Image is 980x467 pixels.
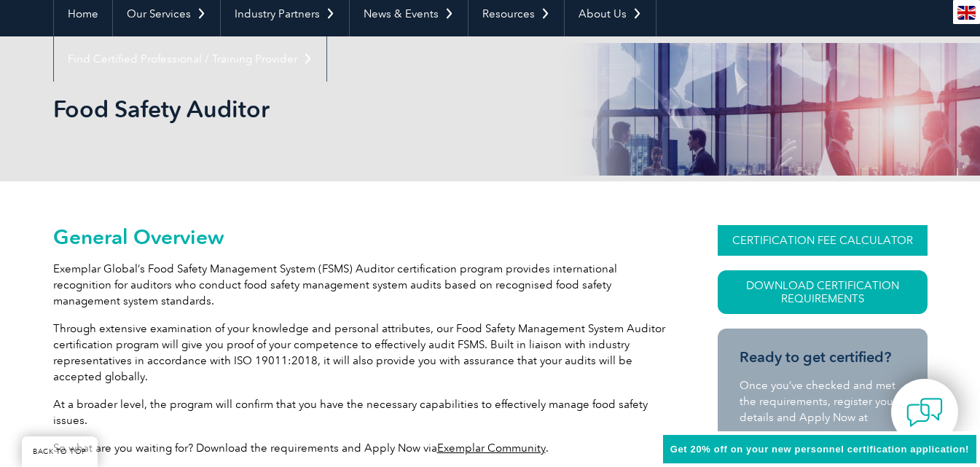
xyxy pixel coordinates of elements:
[957,6,976,20] img: en
[740,348,906,366] h3: Ready to get certified?
[437,442,546,455] a: Exemplar Community
[740,377,906,425] p: Once you’ve checked and met the requirements, register your details and Apply Now at
[53,95,613,123] h1: Food Safety Auditor
[718,225,928,256] a: CERTIFICATION FEE CALCULATOR
[53,225,665,248] h2: General Overview
[22,436,98,467] a: BACK TO TOP
[906,394,943,431] img: contact-chat.png
[53,396,665,428] p: At a broader level, the program will confirm that you have the necessary capabilities to effectiv...
[53,261,665,309] p: Exemplar Global’s Food Safety Management System (FSMS) Auditor certification program provides int...
[54,36,326,82] a: Find Certified Professional / Training Provider
[53,440,665,456] p: So what are you waiting for? Download the requirements and Apply Now via .
[670,444,969,455] span: Get 20% off on your new personnel certification application!
[53,321,665,385] p: Through extensive examination of your knowledge and personal attributes, our Food Safety Manageme...
[718,270,928,314] a: Download Certification Requirements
